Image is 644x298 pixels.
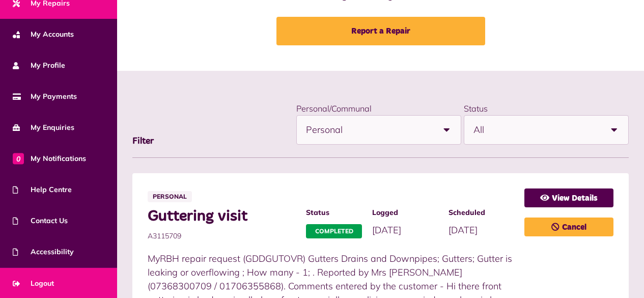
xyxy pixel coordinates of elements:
[372,207,438,218] span: Logged
[148,231,296,241] span: A3115709
[13,122,74,133] span: My Enquiries
[276,17,485,45] a: Report a Repair
[464,103,488,114] label: Status
[132,137,154,146] span: Filter
[13,215,68,226] span: Contact Us
[148,207,296,226] span: Guttering visit
[13,278,54,289] span: Logout
[306,116,432,144] span: Personal
[524,218,613,236] a: Cancel
[13,153,86,164] span: My Notifications
[13,247,74,257] span: Accessibility
[473,116,600,144] span: All
[306,207,362,218] span: Status
[13,184,72,195] span: Help Centre
[524,188,613,207] a: View Details
[13,91,77,102] span: My Payments
[296,103,372,114] label: Personal/Communal
[13,60,65,71] span: My Profile
[306,224,362,238] span: Completed
[372,224,401,236] span: [DATE]
[449,207,514,218] span: Scheduled
[449,224,478,236] span: [DATE]
[13,29,74,40] span: My Accounts
[13,153,24,164] span: 0
[148,191,192,202] span: Personal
